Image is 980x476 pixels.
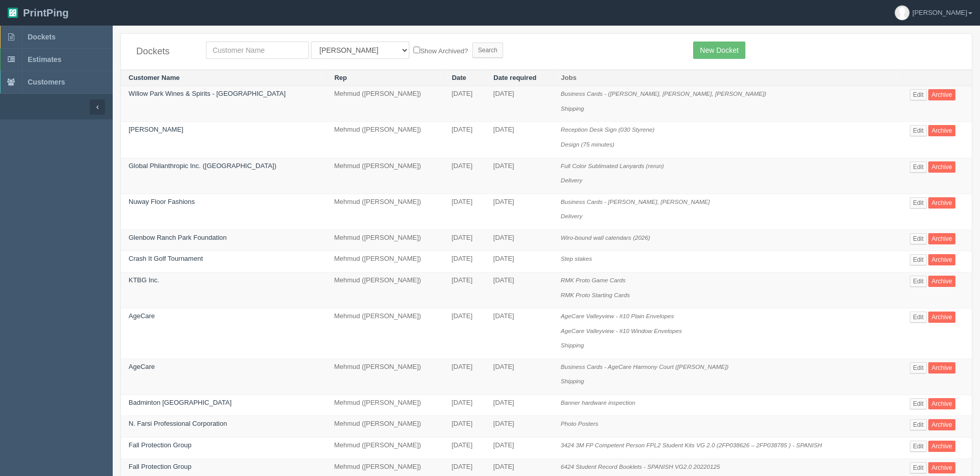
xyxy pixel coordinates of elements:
a: Fall Protection Group [129,463,192,470]
a: Crash It Golf Tournament [129,255,203,262]
a: Edit [910,312,927,323]
td: [DATE] [444,158,485,194]
i: Business Cards - AgeCare Harmony Court ([PERSON_NAME]) [561,363,729,370]
i: Wiro-bound wall calendars (2026) [561,234,651,241]
a: Edit [910,362,927,374]
span: Customers [28,78,65,86]
a: Edit [910,233,927,244]
td: [DATE] [486,359,553,395]
i: Shipping [561,105,585,112]
a: Archive [928,312,955,323]
td: [DATE] [486,272,553,308]
td: Mehmud ([PERSON_NAME]) [326,158,444,194]
td: [DATE] [444,416,485,438]
a: AgeCare [129,312,155,320]
td: Mehmud ([PERSON_NAME]) [326,272,444,308]
i: Business Cards - [PERSON_NAME], [PERSON_NAME] [561,198,710,205]
a: Archive [928,197,955,209]
td: [DATE] [486,395,553,416]
i: Banner hardware inspection [561,399,636,406]
a: Glenbow Ranch Park Foundation [129,234,227,241]
td: [DATE] [486,194,553,230]
td: Mehmud ([PERSON_NAME]) [326,194,444,230]
td: [DATE] [444,395,485,416]
td: [DATE] [486,230,553,251]
span: Estimates [28,55,61,64]
a: Willow Park Wines & Spirits - [GEOGRAPHIC_DATA] [129,90,286,97]
td: Mehmud ([PERSON_NAME]) [326,438,444,459]
i: AgeCare Valleyview - #10 Plain Envelopes [561,313,674,319]
input: Show Archived? [413,47,420,53]
td: Mehmud ([PERSON_NAME]) [326,122,444,158]
a: Archive [928,398,955,409]
a: [PERSON_NAME] [129,126,183,133]
a: Archive [928,89,955,100]
td: Mehmud ([PERSON_NAME]) [326,230,444,251]
td: [DATE] [444,359,485,395]
i: RMK Proto Starting Cards [561,292,630,298]
a: Edit [910,398,927,409]
th: Jobs [553,70,903,86]
a: Edit [910,89,927,100]
a: Archive [928,419,955,430]
img: avatar_default-7531ab5dedf162e01f1e0bb0964e6a185e93c5c22dfe317fb01d7f8cd2b1632c.jpg [895,6,909,20]
a: Archive [928,462,955,473]
a: Edit [910,441,927,452]
a: Date required [493,74,536,81]
i: Shipping [561,378,585,384]
td: [DATE] [486,122,553,158]
td: [DATE] [444,438,485,459]
a: Global Philanthropic Inc. ([GEOGRAPHIC_DATA]) [129,162,277,170]
a: Archive [928,441,955,452]
i: Photo Posters [561,420,598,427]
i: Delivery [561,213,582,219]
a: Nuway Floor Fashions [129,198,195,205]
td: [DATE] [486,416,553,438]
img: logo-3e63b451c926e2ac314895c53de4908e5d424f24456219fb08d385ab2e579770.png [8,8,18,18]
i: RMK Proto Game Cards [561,277,626,283]
a: Badminton [GEOGRAPHIC_DATA] [129,399,232,406]
a: Archive [928,125,955,136]
a: Rep [335,74,347,81]
a: Archive [928,276,955,287]
i: Shipping [561,342,585,348]
td: [DATE] [444,230,485,251]
a: Customer Name [129,74,180,81]
a: Archive [928,254,955,265]
td: [DATE] [486,86,553,122]
td: [DATE] [486,438,553,459]
a: Edit [910,197,927,209]
td: [DATE] [444,308,485,359]
i: Full Color Sublimated Lanyards (rerun) [561,162,664,169]
a: Archive [928,233,955,244]
i: Reception Desk Sign (030 Styrene) [561,126,655,133]
i: Delivery [561,177,582,183]
span: Dockets [28,33,55,41]
td: [DATE] [444,272,485,308]
a: Edit [910,254,927,265]
input: Search [472,43,503,58]
td: [DATE] [444,251,485,273]
td: [DATE] [486,308,553,359]
i: Step stakes [561,255,592,262]
td: Mehmud ([PERSON_NAME]) [326,86,444,122]
i: Business Cards - ([PERSON_NAME], [PERSON_NAME], [PERSON_NAME]) [561,90,766,97]
input: Customer Name [206,42,309,59]
a: KTBG Inc. [129,276,159,284]
td: [DATE] [486,251,553,273]
i: Design (75 minutes) [561,141,615,148]
a: AgeCare [129,363,155,370]
a: Edit [910,419,927,430]
a: Fall Protection Group [129,441,192,449]
td: Mehmud ([PERSON_NAME]) [326,251,444,273]
a: Date [452,74,466,81]
a: N. Farsi Professional Corporation [129,420,227,427]
label: Show Archived? [413,45,468,56]
td: Mehmud ([PERSON_NAME]) [326,416,444,438]
td: [DATE] [444,122,485,158]
i: 6424 Student Record Booklets - SPANISH VG2.0 20220125 [561,463,720,470]
h4: Dockets [136,47,191,57]
td: [DATE] [486,158,553,194]
i: AgeCare Valleyview - #10 Window Envelopes [561,327,682,334]
td: Mehmud ([PERSON_NAME]) [326,359,444,395]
